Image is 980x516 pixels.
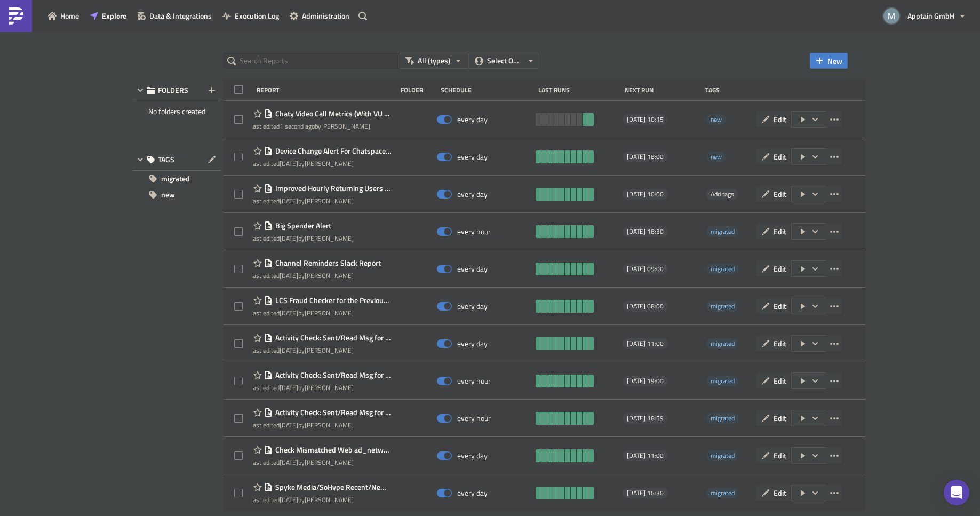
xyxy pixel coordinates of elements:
[774,487,786,498] span: Edit
[627,227,664,236] span: [DATE] 18:30
[711,114,722,124] span: new
[251,309,391,317] div: last edited by [PERSON_NAME]
[251,272,381,280] div: last edited by [PERSON_NAME]
[457,488,488,498] div: every day
[711,488,735,498] span: migrated
[251,496,391,504] div: last edited by [PERSON_NAME]
[487,55,523,67] span: Select Owner
[280,158,298,169] time: 2025-07-29T02:53:23Z
[280,121,315,131] time: 2025-08-18T10:07:29Z
[706,226,739,237] span: migrated
[882,7,901,25] img: Avatar
[810,53,848,69] button: New
[132,7,217,24] a: Data & Integrations
[158,85,188,95] span: FOLDERS
[158,155,174,164] span: TAGS
[711,338,735,348] span: migrated
[7,7,25,25] img: PushMetrics
[133,187,221,203] button: new
[133,101,221,122] div: No folders created
[774,300,786,312] span: Edit
[774,412,786,424] span: Edit
[251,384,391,392] div: last edited by [PERSON_NAME]
[284,7,355,24] a: Administration
[273,370,391,380] span: Activity Check: Sent/Read Msg for Native Chatspace
[280,383,298,393] time: 2025-08-04T07:08:57Z
[774,375,786,386] span: Edit
[251,421,391,429] div: last edited by [PERSON_NAME]
[756,410,792,426] button: Edit
[706,301,739,312] span: migrated
[627,489,664,497] span: [DATE] 16:30
[273,445,391,455] span: Check Mismatched Web ad_network_mapped
[706,114,726,125] span: new
[705,86,752,94] div: Tags
[280,233,298,243] time: 2025-07-23T07:39:41Z
[627,265,664,273] span: [DATE] 09:00
[457,376,491,386] div: every hour
[149,10,212,21] span: Data & Integrations
[457,414,491,423] div: every hour
[469,53,538,69] button: Select Owner
[711,376,735,386] span: migrated
[251,234,354,242] div: last edited by [PERSON_NAME]
[706,152,726,162] span: new
[280,196,298,206] time: 2025-07-22T07:52:39Z
[257,86,395,94] div: Report
[302,10,349,21] span: Administration
[627,451,664,460] span: [DATE] 11:00
[273,296,391,305] span: LCS Fraud Checker for the Previous Day ONLY
[280,345,298,355] time: 2025-07-23T07:12:13Z
[706,264,739,274] span: migrated
[280,271,298,281] time: 2025-07-23T04:22:54Z
[627,115,664,124] span: [DATE] 10:15
[627,190,664,199] span: [DATE] 10:00
[280,457,298,467] time: 2025-07-23T07:26:18Z
[877,4,972,28] button: Apptain GmbH
[273,408,391,417] span: Activity Check: Sent/Read Msg for Native Chaty
[774,226,786,237] span: Edit
[280,420,298,430] time: 2025-08-04T07:03:41Z
[457,152,488,162] div: every day
[756,223,792,240] button: Edit
[711,301,735,311] span: migrated
[627,302,664,311] span: [DATE] 08:00
[538,86,619,94] div: Last Runs
[706,413,739,424] span: migrated
[827,55,842,67] span: New
[60,10,79,21] span: Home
[774,450,786,461] span: Edit
[280,495,298,505] time: 2025-07-23T07:30:24Z
[251,458,391,466] div: last edited by [PERSON_NAME]
[711,152,722,162] span: new
[706,450,739,461] span: migrated
[224,53,400,69] input: Search Reports
[441,86,533,94] div: Schedule
[273,221,331,231] span: Big Spender Alert
[774,338,786,349] span: Edit
[43,7,84,24] button: Home
[774,263,786,274] span: Edit
[756,111,792,128] button: Edit
[457,451,488,461] div: every day
[756,148,792,165] button: Edit
[774,151,786,162] span: Edit
[706,189,738,200] span: Add tags
[711,189,734,199] span: Add tags
[627,377,664,385] span: [DATE] 19:00
[756,298,792,314] button: Edit
[457,301,488,311] div: every day
[273,184,391,193] span: Improved Hourly Returning Users vs Recurring User AMVs Notification Check
[625,86,700,94] div: Next Run
[251,346,391,354] div: last edited by [PERSON_NAME]
[457,339,488,348] div: every day
[273,482,391,492] span: Spyke Media/SoHype Recent/New Networks
[251,197,391,205] div: last edited by [PERSON_NAME]
[756,485,792,501] button: Edit
[217,7,284,24] button: Execution Log
[756,186,792,202] button: Edit
[774,188,786,200] span: Edit
[457,227,491,236] div: every hour
[711,413,735,423] span: migrated
[756,372,792,389] button: Edit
